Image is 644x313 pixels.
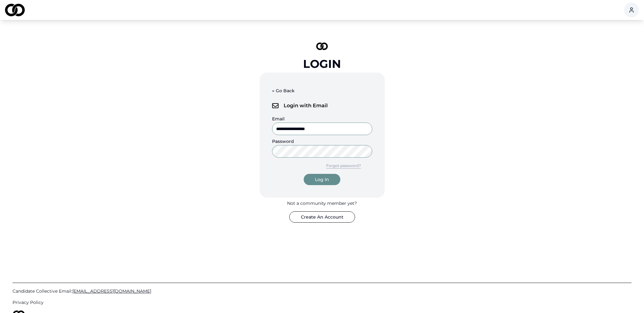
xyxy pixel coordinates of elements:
[13,288,631,294] a: Candidate Collective Email:[EMAIL_ADDRESS][DOMAIN_NAME]
[272,103,279,108] img: logo
[272,116,285,122] label: Email
[272,85,295,96] button: ← Go Back
[5,4,25,16] img: logo
[287,200,357,206] div: Not a community member yet?
[304,174,340,185] button: Log In
[315,160,372,171] button: Forgot password?
[272,99,372,113] div: Login with Email
[272,139,294,144] label: Password
[316,43,328,50] img: logo
[72,288,151,294] span: [EMAIL_ADDRESS][DOMAIN_NAME]
[303,58,341,70] div: Login
[13,299,631,305] a: Privacy Policy
[315,176,329,183] div: Log In
[289,211,355,223] button: Create An Account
